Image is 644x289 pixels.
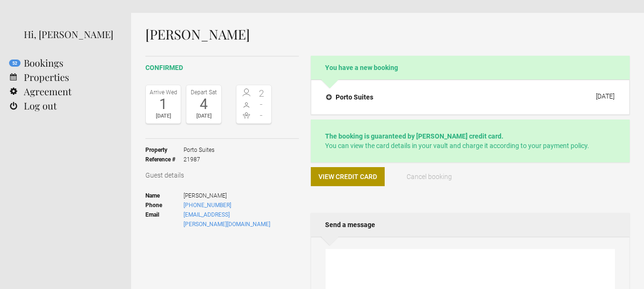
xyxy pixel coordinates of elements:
h2: You have a new booking [311,56,630,80]
div: Hi, [PERSON_NAME] [24,27,117,41]
strong: Name [145,191,184,200]
button: Cancel booking [393,167,467,186]
h4: Porto Suites [326,92,373,102]
a: [PHONE_NUMBER] [184,202,231,209]
span: 2 [254,89,269,98]
div: 4 [189,97,219,111]
div: [DATE] [189,111,219,121]
h2: confirmed [145,63,299,73]
h1: [PERSON_NAME] [145,27,630,41]
div: Arrive Wed [148,88,178,97]
div: 1 [148,97,178,111]
flynt-notification-badge: 52 [9,60,20,67]
div: [DATE] [148,111,178,121]
strong: Phone [145,200,184,210]
div: Depart Sat [189,88,219,97]
span: 21987 [184,155,215,164]
p: You can view the card details in your vault and charge it according to your payment policy. [325,131,615,150]
h2: Send a message [311,213,630,237]
strong: The booking is guaranteed by [PERSON_NAME] credit card. [325,132,503,140]
span: View credit card [318,173,377,180]
button: View credit card [311,167,385,186]
span: - [254,110,269,120]
div: [DATE] [596,92,614,100]
span: - [254,100,269,109]
a: [EMAIL_ADDRESS][PERSON_NAME][DOMAIN_NAME] [184,211,270,228]
strong: Reference # [145,155,184,164]
button: Porto Suites [DATE] [318,87,622,107]
span: [PERSON_NAME] [184,191,272,200]
strong: Email [145,210,184,229]
h3: Guest details [145,170,299,180]
span: Cancel booking [407,173,452,180]
strong: Property [145,145,184,155]
span: Porto Suites [184,145,215,155]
